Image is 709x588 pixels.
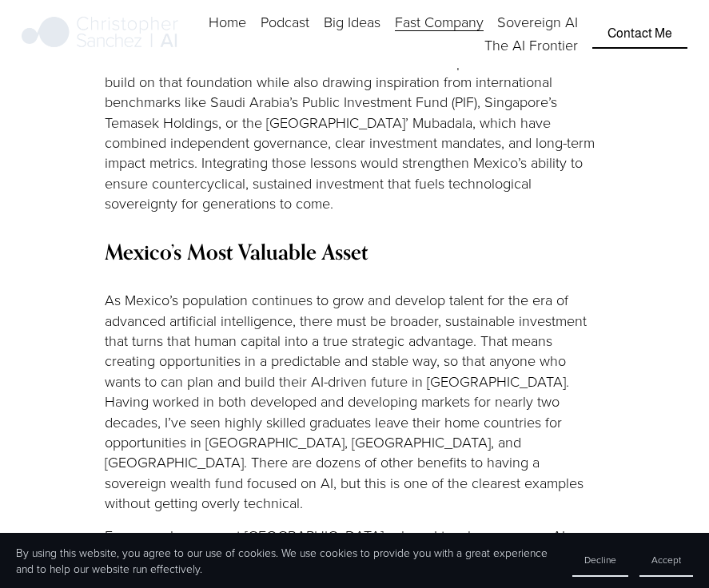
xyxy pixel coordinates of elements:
span: Accept [651,553,681,566]
a: folder dropdown [395,10,484,34]
span: Fast Company [395,12,484,32]
a: Podcast [261,10,309,34]
a: The AI Frontier [484,34,578,57]
span: Decline [584,553,616,566]
img: Christopher Sanchez | AI [22,14,179,54]
a: Home [209,10,246,34]
a: folder dropdown [324,10,380,34]
p: By using this website, you agree to our use of cookies. We use cookies to provide you with a grea... [16,545,556,576]
span: Big Ideas [324,12,380,32]
a: Sovereign AI [497,10,578,34]
button: Accept [639,544,693,577]
p: As Mexico’s population continues to grow and develop talent for the era of advanced artificial in... [105,290,604,513]
strong: Mexico’s Most Valuable Asset [105,239,368,265]
a: Contact Me [592,18,687,49]
button: Decline [572,544,628,577]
